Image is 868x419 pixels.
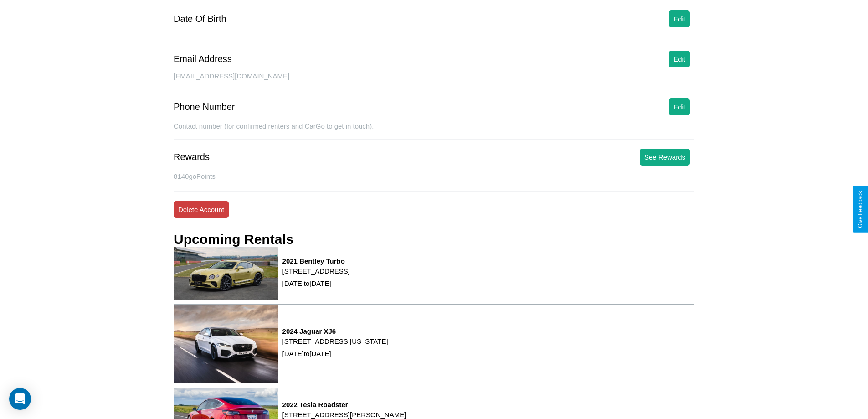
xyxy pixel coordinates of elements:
[282,401,406,409] h3: 2022 Tesla Roadster
[174,14,226,24] div: Date Of Birth
[669,98,690,115] button: Edit
[282,277,350,290] p: [DATE] to [DATE]
[174,305,278,383] img: rental
[282,327,388,335] h3: 2024 Jaguar XJ6
[174,152,210,162] div: Rewards
[640,149,690,166] button: See Rewards
[174,247,278,300] img: rental
[174,72,694,89] div: [EMAIL_ADDRESS][DOMAIN_NAME]
[174,102,235,112] div: Phone Number
[282,265,350,277] p: [STREET_ADDRESS]
[857,191,863,228] div: Give Feedback
[174,232,293,247] h3: Upcoming Rentals
[669,51,690,67] button: Edit
[174,54,232,64] div: Email Address
[174,122,694,140] div: Contact number (for confirmed renters and CarGo to get in touch).
[9,388,31,410] div: Open Intercom Messenger
[282,335,388,347] p: [STREET_ADDRESS][US_STATE]
[174,170,694,182] p: 8140 goPoints
[282,257,350,265] h3: 2021 Bentley Turbo
[174,201,229,218] button: Delete Account
[282,347,388,360] p: [DATE] to [DATE]
[669,10,690,27] button: Edit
